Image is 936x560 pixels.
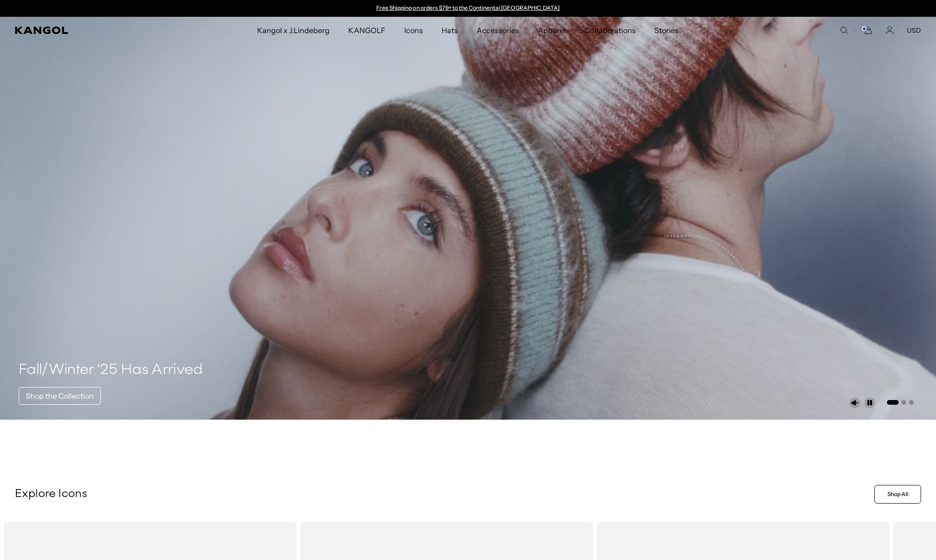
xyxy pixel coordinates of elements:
ul: Select a slide to show [886,398,914,406]
span: KANGOLF [348,17,385,44]
button: Pause [864,397,875,408]
button: Go to slide 1 [887,400,899,405]
span: Collaborations [584,17,635,44]
slideshow-component: Announcement bar [372,5,564,12]
a: Apparel [528,17,575,44]
a: KANGOLF [339,17,394,44]
p: Explore Icons [15,487,871,501]
a: Hats [432,17,467,44]
h4: Fall/Winter ‘25 Has Arrived [19,361,203,380]
span: Apparel [538,17,566,44]
button: Unmute [849,397,860,408]
summary: Search here [840,26,848,35]
span: Hats [442,17,458,44]
a: Free Shipping on orders $79+ to the Continental [GEOGRAPHIC_DATA] [376,4,560,11]
div: Announcement [372,5,564,12]
button: USD [907,26,921,35]
div: 1 of 2 [372,5,564,12]
a: Shop the Collection [19,387,101,405]
a: Kangol x J.Lindeberg [248,17,339,44]
span: Accessories [477,17,519,44]
a: Account [886,26,894,35]
a: Kangol [15,27,170,34]
button: Cart [861,26,873,35]
button: Go to slide 2 [901,400,906,405]
button: Go to slide 3 [909,400,914,405]
span: Stories [654,17,679,44]
a: Icons [395,17,432,44]
a: Shop All [874,485,921,504]
a: Collaborations [575,17,645,44]
span: Icons [404,17,423,44]
span: Kangol x J.Lindeberg [257,17,330,44]
a: Accessories [467,17,528,44]
a: Stories [645,17,688,44]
